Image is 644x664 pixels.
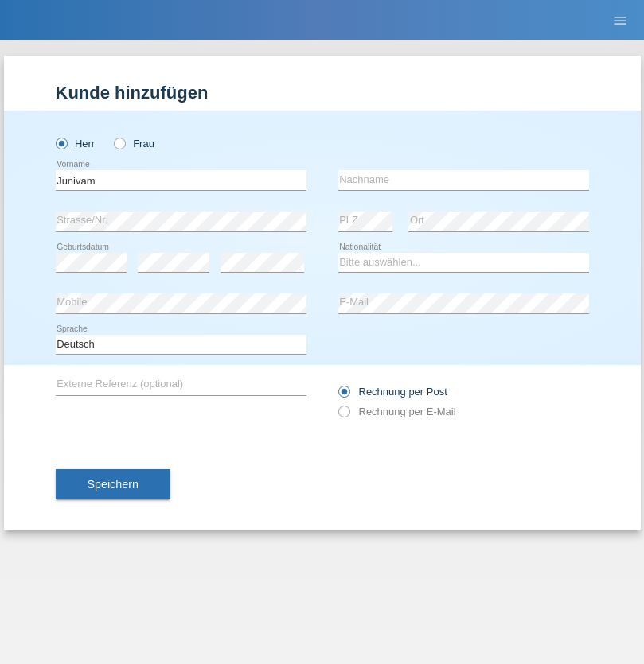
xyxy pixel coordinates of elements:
[56,83,589,103] h1: Kunde hinzufügen
[338,386,349,406] input: Rechnung per Post
[114,138,124,148] input: Frau
[338,406,349,425] input: Rechnung per E-Mail
[56,138,66,148] input: Herr
[56,138,96,149] label: Herr
[338,386,447,398] label: Rechnung per Post
[88,478,139,491] span: Speichern
[56,469,170,499] button: Speichern
[604,15,636,25] a: menu
[338,406,456,417] label: Rechnung per E-Mail
[612,13,628,29] i: menu
[114,138,154,149] label: Frau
